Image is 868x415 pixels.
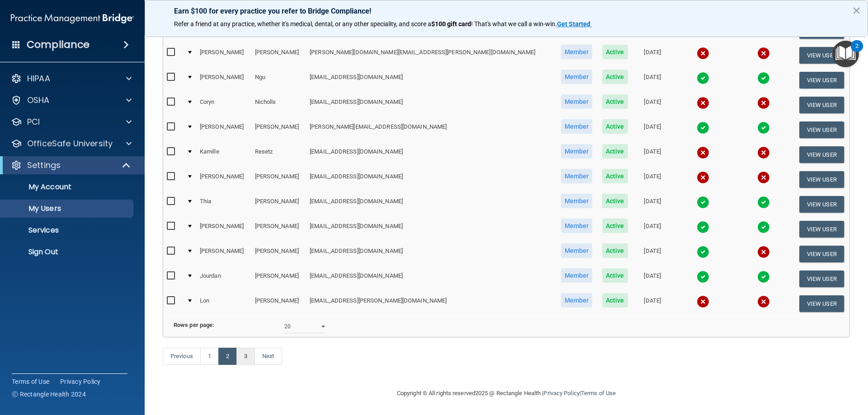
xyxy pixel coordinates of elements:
[697,121,709,134] img: tick.e7d51cea.svg
[11,160,131,171] a: Settings
[799,221,844,238] button: View User
[251,217,307,242] td: [PERSON_NAME]
[174,20,431,28] span: Refer a friend at any practice, whether it's medical, dental, or any other speciality, and score a
[602,243,628,258] span: Active
[799,72,844,89] button: View User
[341,379,671,408] div: Copyright © All rights reserved 2025 @ Rectangle Health | |
[60,377,101,386] a: Privacy Policy
[602,70,628,84] span: Active
[251,167,307,192] td: [PERSON_NAME]
[196,291,251,316] td: Lon
[11,9,134,28] img: PMB logo
[306,167,556,192] td: [EMAIL_ADDRESS][DOMAIN_NAME]
[832,41,859,67] button: Open Resource Center, 2 new notifications
[757,72,770,84] img: tick.e7d51cea.svg
[757,171,770,184] img: cross.ca9f0e7f.svg
[196,43,251,68] td: [PERSON_NAME]
[632,117,672,142] td: [DATE]
[697,171,709,184] img: cross.ca9f0e7f.svg
[799,295,844,312] button: View User
[632,266,672,291] td: [DATE]
[306,266,556,291] td: [EMAIL_ADDRESS][DOMAIN_NAME]
[561,119,593,134] span: Member
[196,93,251,117] td: Coryn
[200,348,219,365] a: 1
[251,291,307,316] td: [PERSON_NAME]
[799,146,844,163] button: View User
[6,226,129,235] p: Services
[561,45,593,59] span: Member
[174,7,839,15] p: Earn $100 for every practice you refer to Bridge Compliance!
[306,142,556,167] td: [EMAIL_ADDRESS][DOMAIN_NAME]
[799,121,844,138] button: View User
[697,72,709,84] img: tick.e7d51cea.svg
[799,97,844,113] button: View User
[697,47,709,60] img: cross.ca9f0e7f.svg
[602,219,628,233] span: Active
[632,242,672,266] td: [DATE]
[757,196,770,209] img: tick.e7d51cea.svg
[799,171,844,188] button: View User
[602,119,628,134] span: Active
[306,117,556,142] td: [PERSON_NAME][EMAIL_ADDRESS][DOMAIN_NAME]
[561,94,593,109] span: Member
[757,47,770,60] img: cross.ca9f0e7f.svg
[196,266,251,291] td: Jourdan
[602,144,628,159] span: Active
[799,196,844,213] button: View User
[196,142,251,167] td: Kamille
[12,377,49,386] a: Terms of Use
[561,194,593,208] span: Member
[602,94,628,109] span: Active
[196,217,251,242] td: [PERSON_NAME]
[11,117,132,127] a: PCI
[196,68,251,93] td: [PERSON_NAME]
[632,192,672,217] td: [DATE]
[602,45,628,59] span: Active
[557,20,590,28] strong: Get Started
[697,270,709,283] img: tick.e7d51cea.svg
[306,192,556,217] td: [EMAIL_ADDRESS][DOMAIN_NAME]
[431,20,471,28] strong: $100 gift card
[255,348,282,365] a: Next
[757,221,770,233] img: tick.e7d51cea.svg
[306,242,556,266] td: [EMAIL_ADDRESS][DOMAIN_NAME]
[855,46,859,58] div: 2
[632,68,672,93] td: [DATE]
[11,138,132,149] a: OfficeSafe University
[218,348,237,365] a: 2
[757,97,770,109] img: cross.ca9f0e7f.svg
[561,243,593,258] span: Member
[196,192,251,217] td: Thia
[251,68,307,93] td: Ngu
[196,117,251,142] td: [PERSON_NAME]
[306,43,556,68] td: [PERSON_NAME][DOMAIN_NAME][EMAIL_ADDRESS][PERSON_NAME][DOMAIN_NAME]
[306,68,556,93] td: [EMAIL_ADDRESS][DOMAIN_NAME]
[632,43,672,68] td: [DATE]
[11,73,132,84] a: HIPAA
[561,268,593,283] span: Member
[561,144,593,159] span: Member
[6,247,129,256] p: Sign Out
[757,295,770,308] img: cross.ca9f0e7f.svg
[561,219,593,233] span: Member
[251,192,307,217] td: [PERSON_NAME]
[561,70,593,84] span: Member
[602,169,628,183] span: Active
[27,95,50,106] p: OSHA
[632,93,672,117] td: [DATE]
[12,390,86,399] span: Ⓒ Rectangle Health 2024
[236,348,255,365] a: 3
[543,390,579,396] a: Privacy Policy
[852,3,861,18] button: Close
[602,293,628,308] span: Active
[581,390,616,396] a: Terms of Use
[757,146,770,159] img: cross.ca9f0e7f.svg
[799,270,844,287] button: View User
[632,217,672,242] td: [DATE]
[561,293,593,308] span: Member
[251,266,307,291] td: [PERSON_NAME]
[251,43,307,68] td: [PERSON_NAME]
[306,217,556,242] td: [EMAIL_ADDRESS][DOMAIN_NAME]
[27,160,61,171] p: Settings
